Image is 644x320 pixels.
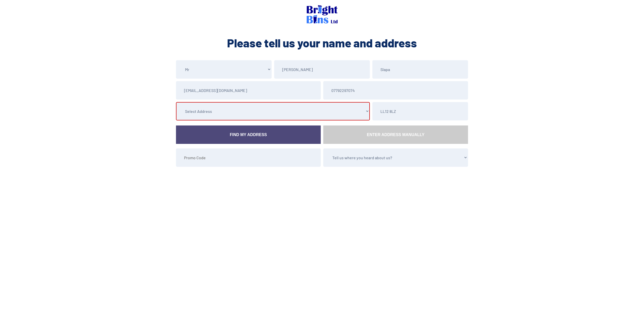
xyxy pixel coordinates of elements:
[274,60,370,79] input: First Name
[176,125,321,144] a: Find My Address
[176,148,321,167] input: Promo Code
[323,81,468,100] input: Mobile Number
[372,60,468,79] input: Last Name
[176,81,321,100] input: Email Address
[175,35,469,50] h2: Please tell us your name and address
[372,102,468,120] input: Postcode
[323,125,468,144] a: Enter Address Manually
